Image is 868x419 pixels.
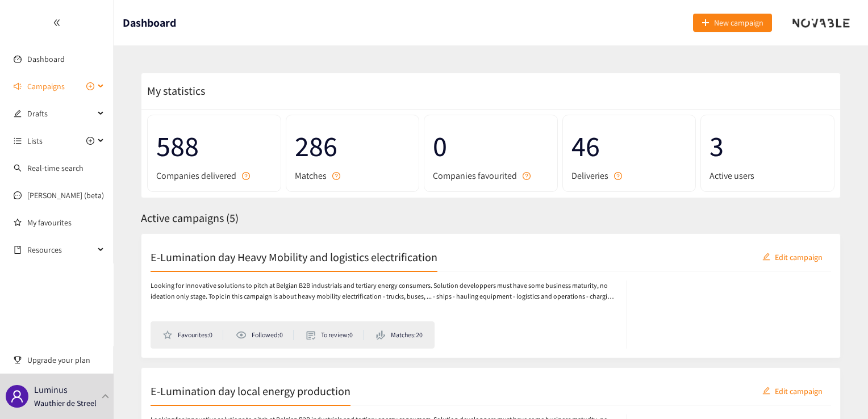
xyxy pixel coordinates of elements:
[14,246,22,254] span: book
[27,163,84,173] a: Real-time search
[27,190,104,200] a: [PERSON_NAME] (beta)
[693,14,772,32] button: plusNew campaign
[775,384,823,397] span: Edit campaign
[295,169,327,183] span: Matches
[141,233,841,358] a: E-Lumination day Heavy Mobility and logistics electrificationeditEdit campaignLooking for Innovat...
[86,137,94,145] span: plus-circle
[433,124,549,169] span: 0
[27,54,65,64] a: Dashboard
[242,172,250,180] span: question-circle
[156,124,272,169] span: 588
[14,356,22,364] span: trophy
[27,349,105,371] span: Upgrade your plan
[571,169,608,183] span: Deliveries
[754,248,831,266] button: editEdit campaign
[14,82,22,90] span: sound
[27,129,43,152] span: Lists
[151,249,437,265] h2: E-Lumination day Heavy Mobility and logistics electrification
[710,169,754,183] span: Active users
[236,330,294,340] li: Followed: 0
[34,383,68,397] p: Luminus
[811,364,868,419] div: Widget de chat
[710,124,825,169] span: 3
[34,397,97,409] p: Wauthier de Streel
[27,211,105,234] a: My favourites
[714,16,763,29] span: New campaign
[141,83,205,98] span: My statistics
[10,389,24,403] span: user
[811,364,868,419] iframe: Chat Widget
[523,172,531,180] span: question-circle
[332,172,340,180] span: question-circle
[775,250,823,263] span: Edit campaign
[571,124,687,169] span: 46
[27,238,94,261] span: Resources
[151,383,350,399] h2: E-Lumination day local energy production
[86,82,94,90] span: plus-circle
[156,169,236,183] span: Companies delivered
[614,172,622,180] span: question-circle
[27,75,65,98] span: Campaigns
[376,330,423,340] li: Matches: 20
[53,19,61,27] span: double-left
[295,124,411,169] span: 286
[27,102,94,125] span: Drafts
[762,253,770,262] span: edit
[162,330,223,340] li: Favourites: 0
[306,330,364,340] li: To review: 0
[433,169,517,183] span: Companies favourited
[141,211,239,225] span: Active campaigns ( 5 )
[151,280,615,302] p: Looking for Innovative solutions to pitch at Belgian B2B industrials and tertiary energy consumer...
[14,110,22,118] span: edit
[754,382,831,400] button: editEdit campaign
[762,387,770,396] span: edit
[702,19,710,28] span: plus
[14,137,22,145] span: unordered-list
